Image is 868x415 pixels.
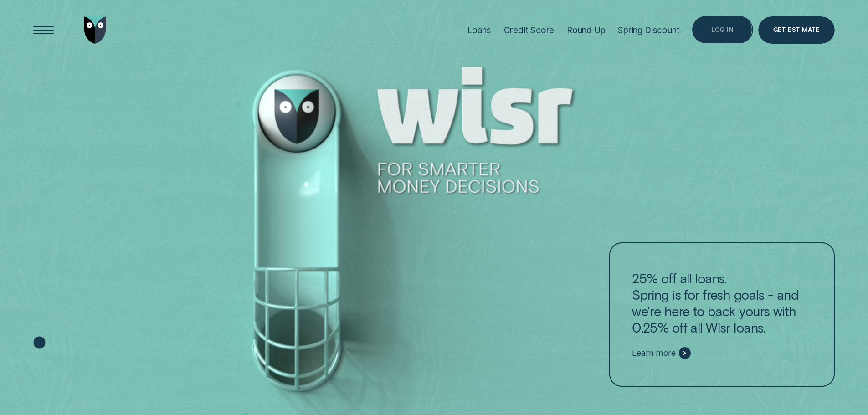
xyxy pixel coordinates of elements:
div: Credit Score [504,25,555,36]
button: Open Menu [30,16,57,44]
span: Learn more [632,348,675,358]
p: 25% off all loans. Spring is for fresh goals - and we're here to back yours with 0.25% off all Wi... [632,270,812,336]
div: Log in [711,27,734,33]
a: Get Estimate [758,16,835,44]
div: Spring Discount [618,25,679,36]
img: Wisr [84,16,107,44]
button: Log in [692,16,753,43]
a: 25% off all loans.Spring is for fresh goals - and we're here to back yours with 0.25% off all Wis... [609,242,834,387]
div: Round Up [567,25,606,36]
div: Loans [467,25,491,36]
